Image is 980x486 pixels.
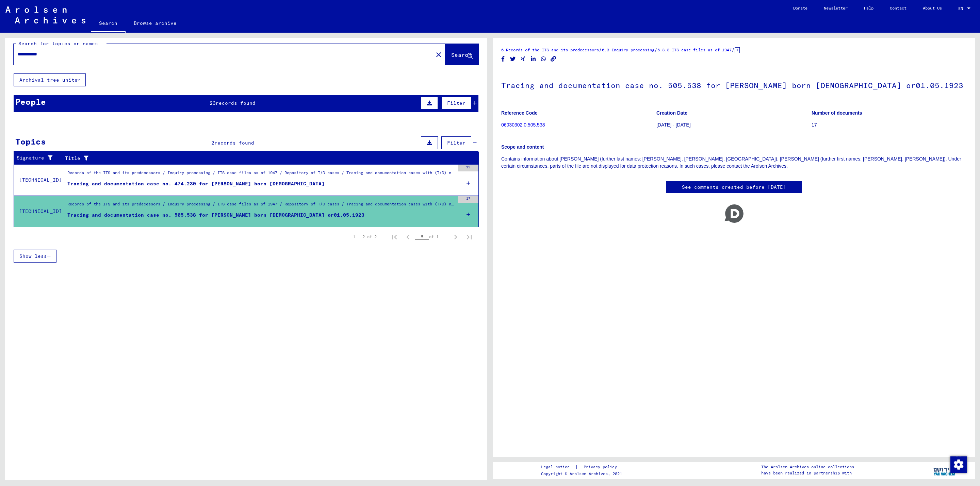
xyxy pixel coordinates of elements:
[578,464,625,471] a: Privacy policy
[65,153,472,164] div: Title
[18,40,98,47] mat-label: Search for topics or names
[65,155,465,162] div: Title
[210,100,216,106] span: 23
[541,464,625,471] div: |
[520,55,527,63] button: Share on Xing
[958,6,963,11] mat-select-trigger: EN
[501,70,966,100] h1: Tracing and documentation case no. 505.538 for [PERSON_NAME] born [DEMOGRAPHIC_DATA] or01.05.1923
[509,55,517,63] button: Share on Twitter
[67,170,455,179] div: Records of the ITS and its predecessors / Inquiry processing / ITS case files as of 1947 / Reposi...
[812,121,966,129] p: 17
[67,201,455,211] div: Records of the ITS and its predecessors / Inquiry processing / ITS case files as of 1947 / Reposi...
[812,110,862,116] b: Number of documents
[435,51,443,59] mat-icon: close
[501,122,545,128] a: 06030302.0.505.538
[91,15,126,33] a: Search
[14,73,86,86] button: Archival tree units
[388,230,401,244] button: First page
[541,471,625,477] p: Copyright © Arolsen Archives, 2021
[682,184,786,191] a: See comments created before [DATE]
[14,250,56,263] button: Show less
[501,110,538,116] b: Reference Code
[447,100,465,106] span: Filter
[761,470,854,476] p: have been realized in partnership with
[441,136,471,149] button: Filter
[17,153,64,164] div: Signature
[530,55,537,63] button: Share on LinkedIn
[449,230,462,244] button: Next page
[67,180,325,187] div: Tracing and documentation case no. 474.230 for [PERSON_NAME] born [DEMOGRAPHIC_DATA]
[126,15,185,31] a: Browse archive
[657,47,732,52] a: 6.3.3 ITS case files as of 1947
[540,55,547,63] button: Share on WhatsApp
[451,51,472,58] span: Search
[950,456,967,473] img: Zustimmung ändern
[656,121,811,129] p: [DATE] - [DATE]
[15,96,46,108] div: People
[432,48,445,61] button: Clear
[216,100,256,106] span: records found
[67,212,364,219] div: Tracing and documentation case no. 505.538 for [PERSON_NAME] born [DEMOGRAPHIC_DATA] or01.05.1923
[441,97,471,110] button: Filter
[602,47,654,52] a: 6.3 Inquiry processing
[501,47,599,52] a: 6 Records of the ITS and its predecessors
[445,44,479,65] button: Search
[550,55,557,63] button: Copy link
[761,464,854,470] p: The Arolsen Archives online collections
[599,47,602,53] span: /
[500,55,507,63] button: Share on Facebook
[501,155,966,170] p: Contains information about [PERSON_NAME] (further last names: [PERSON_NAME], [PERSON_NAME], [GEOG...
[17,154,57,162] div: Signature
[501,144,544,150] b: Scope and content
[950,456,966,472] div: Zustimmung ändern
[401,230,415,244] button: Previous page
[732,47,735,53] span: /
[654,47,657,53] span: /
[932,462,958,479] img: yv_logo.png
[462,230,476,244] button: Last page
[5,6,85,23] img: Arolsen_neg.svg
[19,253,47,259] span: Show less
[541,464,575,471] a: Legal notice
[656,110,687,116] b: Creation Date
[447,140,465,146] span: Filter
